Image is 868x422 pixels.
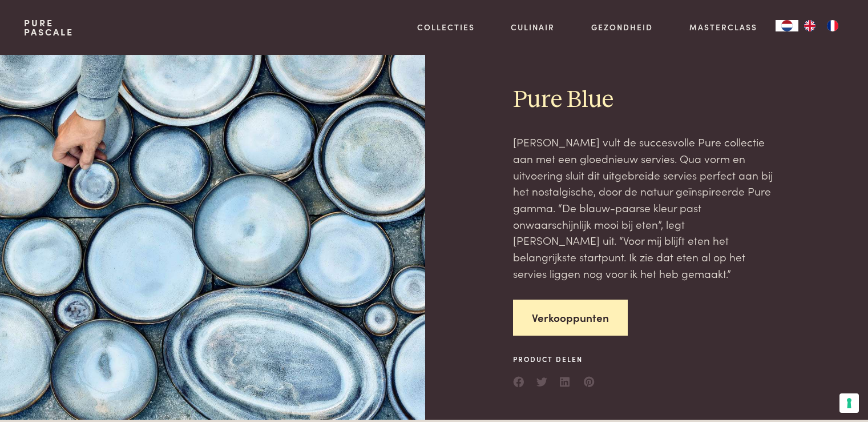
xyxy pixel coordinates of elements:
a: FR [821,20,844,31]
ul: Language list [798,20,844,31]
a: Culinair [511,21,555,33]
aside: Language selected: Nederlands [776,20,844,31]
a: Masterclass [689,21,757,33]
button: Uw voorkeuren voor toestemming voor trackingtechnologieën [839,393,859,413]
a: NL [776,20,798,31]
a: Collecties [417,21,475,33]
a: EN [798,20,821,31]
a: Gezondheid [591,21,653,33]
a: Verkooppunten [513,300,628,336]
h2: Pure Blue [513,85,774,116]
span: Product delen [513,354,595,364]
p: [PERSON_NAME] vult de succesvolle Pure collectie aan met een gloednieuw servies. Qua vorm en uitv... [513,134,774,281]
a: PurePascale [24,18,74,37]
div: Language [776,20,798,31]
